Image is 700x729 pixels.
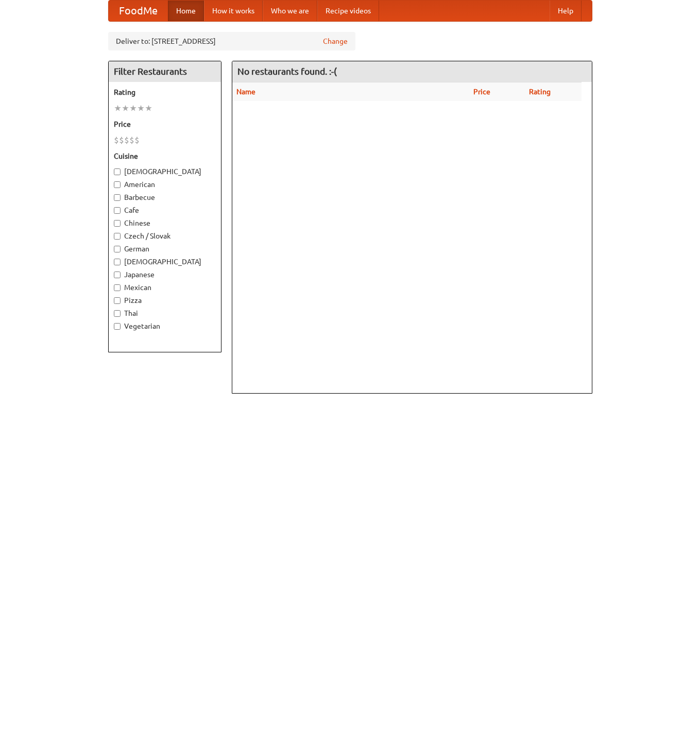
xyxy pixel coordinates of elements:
[204,1,263,21] a: How it works
[109,61,221,82] h4: Filter Restaurants
[114,103,122,114] li: ★
[114,134,119,146] li: $
[114,284,121,291] input: Mexican
[317,1,379,21] a: Recipe videos
[114,151,216,161] h5: Cuisine
[114,192,216,202] label: Barbecue
[114,220,121,227] input: Chinese
[114,207,121,214] input: Cafe
[129,103,137,114] li: ★
[114,205,216,215] label: Cafe
[129,134,134,146] li: $
[114,233,121,240] input: Czech / Slovak
[114,119,216,129] h5: Price
[473,88,490,96] a: Price
[137,103,145,114] li: ★
[114,282,216,293] label: Mexican
[263,1,317,21] a: Who we are
[134,134,140,146] li: $
[114,194,121,201] input: Barbecue
[114,181,121,188] input: American
[114,308,216,318] label: Thai
[114,321,216,331] label: Vegetarian
[108,32,355,50] div: Deliver to: [STREET_ADDRESS]
[114,272,121,278] input: Japanese
[114,87,216,97] h5: Rating
[114,297,121,304] input: Pizza
[109,1,168,21] a: FoodMe
[114,179,216,190] label: American
[114,323,121,330] input: Vegetarian
[236,88,255,96] a: Name
[114,295,216,306] label: Pizza
[114,231,216,241] label: Czech / Slovak
[114,246,121,252] input: German
[323,36,348,46] a: Change
[145,103,152,114] li: ★
[114,218,216,228] label: Chinese
[114,244,216,254] label: German
[122,103,129,114] li: ★
[168,1,204,21] a: Home
[114,166,216,177] label: [DEMOGRAPHIC_DATA]
[114,257,216,267] label: [DEMOGRAPHIC_DATA]
[114,259,121,265] input: [DEMOGRAPHIC_DATA]
[114,310,121,317] input: Thai
[237,66,337,76] ng-pluralize: No restaurants found. :-(
[550,1,582,21] a: Help
[114,168,121,175] input: [DEMOGRAPHIC_DATA]
[114,269,216,280] label: Japanese
[119,134,124,146] li: $
[124,134,129,146] li: $
[529,88,551,96] a: Rating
